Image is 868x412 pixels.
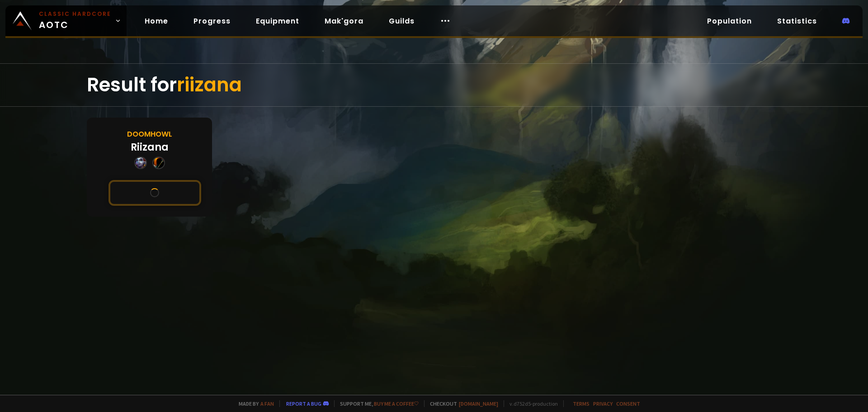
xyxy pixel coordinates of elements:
[127,128,172,140] div: Doomhowl
[5,5,127,36] a: Classic HardcoreAOTC
[593,400,613,407] a: Privacy
[317,12,371,30] a: Mak'gora
[39,10,111,32] span: AOTC
[177,71,242,98] span: riizana
[39,10,111,18] small: Classic Hardcore
[260,400,274,407] a: a fan
[700,12,759,30] a: Population
[382,12,422,30] a: Guilds
[131,140,169,155] div: Riizana
[616,400,640,407] a: Consent
[374,400,419,407] a: Buy me a coffee
[233,400,274,407] span: Made by
[186,12,238,30] a: Progress
[137,12,175,30] a: Home
[573,400,590,407] a: Terms
[286,400,321,407] a: Report a bug
[249,12,307,30] a: Equipment
[459,400,498,407] a: [DOMAIN_NAME]
[87,64,781,106] div: Result for
[504,400,558,407] span: v. d752d5 - production
[424,400,498,407] span: Checkout
[108,180,201,206] button: See this character
[334,400,419,407] span: Support me,
[770,12,824,30] a: Statistics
